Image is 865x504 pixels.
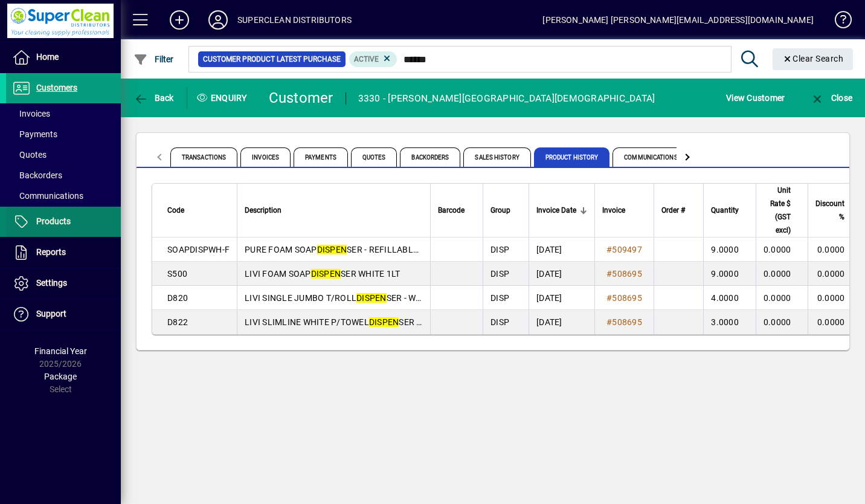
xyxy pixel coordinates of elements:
[245,204,281,217] span: Description
[602,204,646,217] div: Invoice
[34,346,87,356] span: Financial Year
[773,48,854,70] button: Clear
[529,237,594,262] td: [DATE]
[542,10,814,30] div: [PERSON_NAME] [PERSON_NAME][EMAIL_ADDRESS][DOMAIN_NAME]
[167,317,188,327] span: D822
[6,42,121,73] a: Home
[369,317,399,327] em: DISPEN
[815,197,855,224] div: Discount %
[44,372,77,381] span: Package
[808,310,861,334] td: 0.0000
[349,51,397,67] mat-chip: Product Activation Status: Active
[130,48,177,70] button: Filter
[317,245,347,254] em: DISPEN
[36,52,59,62] span: Home
[133,54,174,64] span: Filter
[36,247,66,257] span: Reports
[826,2,850,42] a: Knowledge Base
[203,53,341,65] span: Customer Product Latest Purchase
[133,93,174,103] span: Back
[756,310,808,334] td: 0.0000
[756,237,808,262] td: 0.0000
[661,204,685,217] span: Order #
[6,144,121,165] a: Quotes
[606,293,612,303] span: #
[703,310,756,334] td: 3.0000
[6,186,121,206] a: Communications
[756,262,808,286] td: 0.0000
[602,267,646,280] a: #508695
[612,245,642,254] span: 509497
[529,286,594,310] td: [DATE]
[490,317,509,327] span: DISP
[121,87,187,109] app-page-header-button: Back
[490,204,521,217] div: Group
[245,269,400,279] span: LIVI FOAM SOAP SER WHITE 1LT
[170,147,237,167] span: Transactions
[354,55,379,63] span: Active
[167,204,184,217] span: Code
[167,293,188,303] span: D820
[311,269,341,279] em: DISPEN
[808,286,861,310] td: 0.0000
[237,10,352,30] div: SUPERCLEAN DISTRIBUTORS
[536,204,576,217] span: Invoice Date
[764,184,802,237] div: Unit Rate $ (GST excl)
[490,204,510,217] span: Group
[807,87,855,109] button: Close
[6,268,121,299] a: Settings
[351,147,397,167] span: Quotes
[245,245,449,254] span: PURE FOAM SOAP SER - REFILLABLE WHITE.
[167,245,230,254] span: SOAPDISPWH-F
[245,293,434,303] span: LIVI SINGLE JUMBO T/ROLL SER - WHITE
[723,87,788,109] button: View Customer
[356,293,387,303] em: DISPEN
[612,293,642,303] span: 508695
[534,147,610,167] span: Product History
[711,204,750,217] div: Quantity
[613,147,689,167] span: Communications
[12,191,83,201] span: Communications
[756,286,808,310] td: 0.0000
[529,310,594,334] td: [DATE]
[12,170,62,180] span: Backorders
[6,103,121,124] a: Invoices
[703,237,756,262] td: 9.0000
[130,87,177,109] button: Back
[12,109,50,118] span: Invoices
[6,207,121,237] a: Products
[490,293,509,303] span: DISP
[815,197,844,224] span: Discount %
[782,54,844,63] span: Clear Search
[245,204,423,217] div: Description
[36,83,77,92] span: Customers
[490,269,509,279] span: DISP
[808,262,861,286] td: 0.0000
[240,147,291,167] span: Invoices
[6,237,121,268] a: Reports
[12,129,57,139] span: Payments
[294,147,348,167] span: Payments
[167,269,187,279] span: S500
[703,286,756,310] td: 4.0000
[612,269,642,279] span: 508695
[602,315,646,329] a: #508695
[463,147,530,167] span: Sales History
[438,204,465,217] span: Barcode
[536,204,587,217] div: Invoice Date
[167,204,230,217] div: Code
[529,262,594,286] td: [DATE]
[36,309,66,318] span: Support
[606,269,612,279] span: #
[602,204,625,217] span: Invoice
[199,9,237,31] button: Profile
[764,184,791,237] span: Unit Rate $ (GST excl)
[606,245,612,254] span: #
[438,204,475,217] div: Barcode
[245,317,448,327] span: LIVI SLIMLINE WHITE P/TOWEL SER - LARGE
[358,89,655,108] div: 3330 - [PERSON_NAME][GEOGRAPHIC_DATA][DEMOGRAPHIC_DATA]
[726,88,785,108] span: View Customer
[711,204,739,217] span: Quantity
[490,245,509,254] span: DISP
[703,262,756,286] td: 9.0000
